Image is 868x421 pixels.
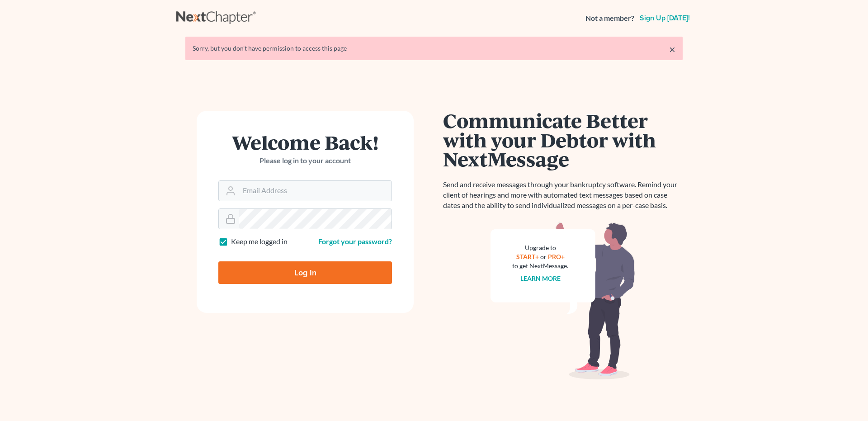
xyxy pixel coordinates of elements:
[231,237,288,247] label: Keep me logged in
[218,156,392,166] p: Please log in to your account
[218,132,392,152] h1: Welcome Back!
[239,181,392,201] input: Email Address
[318,237,392,246] a: Forgot your password?
[548,253,565,260] a: PRO+
[669,44,675,55] a: ×
[512,243,568,252] div: Upgrade to
[585,13,634,24] strong: Not a member?
[540,253,547,260] span: or
[516,253,539,260] a: START+
[638,14,692,22] a: Sign up [DATE]!
[443,180,683,211] p: Send and receive messages through your bankruptcy software. Remind your client of hearings and mo...
[193,44,675,53] div: Sorry, but you don't have permission to access this page
[218,261,392,284] input: Log In
[520,274,561,282] a: Learn more
[443,111,683,169] h1: Communicate Better with your Debtor with NextMessage
[491,222,635,380] img: nextmessage_bg-59042aed3d76b12b5cd301f8e5b87938c9018125f34e5fa2b7a6b67550977c72.svg
[512,261,568,270] div: to get NextMessage.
